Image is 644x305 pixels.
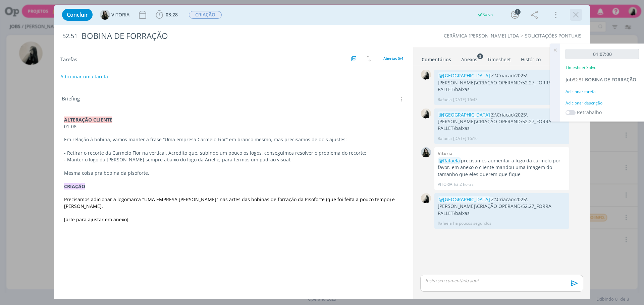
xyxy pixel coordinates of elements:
span: há 2 horas [454,181,474,187]
span: [arte para ajustar em anexo] [64,216,128,223]
span: [DATE] 16:16 [453,136,478,142]
span: @[GEOGRAPHIC_DATA] [439,196,490,203]
label: Retrabalho [577,109,602,116]
span: há poucos segundos [453,220,491,226]
img: arrow-down-up.svg [367,56,371,62]
span: CRIAÇÃO [189,11,222,19]
p: Em relação à bobina, vamos manter a frase “Uma empresa Carmelo Fior” em branco mesmo, mas precisa... [64,136,403,143]
p: Rafaela [438,136,452,142]
span: 52.51 [62,32,77,40]
a: CERÂMICA [PERSON_NAME] LTDA [444,32,519,39]
span: Tarefas [60,55,77,63]
img: V [100,10,110,20]
p: - Manter o logo da [PERSON_NAME] sempre abaixo do logo da Arielle, para termos um padrão visual. [64,156,403,163]
button: CRIAÇÃO [189,11,222,19]
a: SOLICITAÇÕES PONTUAIS [525,32,582,39]
img: V [421,147,431,157]
p: Z:\Criacao\2025\[PERSON_NAME]\CRIAÇÃO OPERAND\52.27_FORRA PALLET\baixas [438,196,566,217]
span: VITORIA [111,12,129,17]
button: 1 [509,9,520,20]
p: Mesma coisa pra bobina da pisoforte. [64,170,403,176]
b: Vitoria [438,150,452,156]
span: @[GEOGRAPHIC_DATA] [439,72,490,79]
strong: CRIAÇÃO [64,183,85,189]
img: R [421,108,431,119]
span: @[GEOGRAPHIC_DATA] [439,111,490,118]
button: VVITORIA [100,10,129,20]
p: 01-08 [64,123,403,130]
img: R [421,70,431,80]
div: Anexos [461,56,477,63]
p: precisamos aumentar a logo da carmelo por favor. em anexo o cliente mandou uma imagem do tamanho ... [438,157,566,178]
sup: 3 [477,53,483,59]
span: @Rafaela [439,157,460,164]
button: Concluir [62,9,93,21]
div: 1 [515,9,521,15]
p: Z:\Criacao\2025\[PERSON_NAME]\CRIAÇÃO OPERAND\52.27_FORRA PALLET\baixas [438,111,566,132]
div: Adicionar tarefa [566,89,639,95]
span: [DATE] 16:43 [453,97,478,103]
span: Abertas 0/4 [383,56,403,61]
div: Salvo [477,12,493,18]
span: Precisamos adicionar a logomarca "UMA EMPRESA [PERSON_NAME]" nas artes das bobinas de forração da... [64,196,396,209]
p: Rafaela [438,220,452,226]
p: VITORIA [438,181,452,187]
div: BOBINA DE FORRAÇÃO [79,28,363,44]
span: Concluir [67,12,88,17]
div: Adicionar descrição [566,100,639,106]
a: Histórico [521,53,541,63]
span: BOBINA DE FORRAÇÃO [585,76,636,83]
p: - Retirar o recorte da Carmelo Fior na vertical. Acredito que, subindo um pouco os logos, consegu... [64,150,403,156]
p: Z:\Criacao\2025\[PERSON_NAME]\CRIAÇÃO OPERAND\52.27_FORRA PALLET\baixas [438,72,566,93]
a: Comentários [421,53,451,63]
span: 03:28 [166,11,178,18]
div: dialog [54,5,590,299]
span: Briefing [62,95,80,103]
a: Job52.51BOBINA DE FORRAÇÃO [566,76,636,83]
button: Adicionar uma tarefa [60,71,108,83]
a: Timesheet [487,53,511,63]
p: Timesheet Salvo! [566,65,597,71]
strong: ALTERAÇÃO CLIENTE [64,117,112,123]
span: 52.51 [573,77,584,83]
img: R [421,193,431,203]
p: Rafaela [438,97,452,103]
button: 03:28 [154,9,179,20]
